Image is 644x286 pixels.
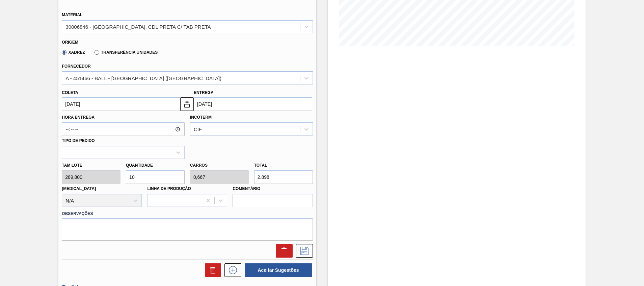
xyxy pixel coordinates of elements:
[62,64,90,69] label: Fornecedor
[62,13,82,17] label: Material
[221,263,241,277] div: Nova sugestão
[202,263,221,277] div: Excluir Sugestões
[190,115,212,120] label: Incoterm
[272,244,293,258] div: Excluir Sugestão
[62,138,95,143] label: Tipo de pedido
[62,161,120,170] label: Tam lote
[245,263,312,277] button: Aceitar Sugestões
[62,50,85,55] label: Xadrez
[62,113,185,122] label: Hora Entrega
[65,24,211,29] div: 30006846 - [GEOGRAPHIC_DATA]. CDL PRETA C/ TAB PRETA
[293,244,313,258] div: Salvar Sugestão
[95,50,158,55] label: Transferência Unidades
[194,126,202,132] div: CIF
[194,90,214,95] label: Entrega
[62,186,96,191] label: [MEDICAL_DATA]
[180,97,194,111] button: locked
[254,163,267,168] label: Total
[62,90,78,95] label: Coleta
[62,97,180,111] input: dd/mm/yyyy
[190,163,208,168] label: Carros
[62,40,78,45] label: Origem
[233,184,313,194] label: Comentário
[65,75,221,81] div: A - 451466 - BALL - [GEOGRAPHIC_DATA] ([GEOGRAPHIC_DATA])
[62,209,313,219] label: Observações
[183,100,191,108] img: locked
[147,186,191,191] label: Linha de Produção
[126,163,153,168] label: Quantidade
[241,263,313,278] div: Aceitar Sugestões
[194,97,312,111] input: dd/mm/yyyy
